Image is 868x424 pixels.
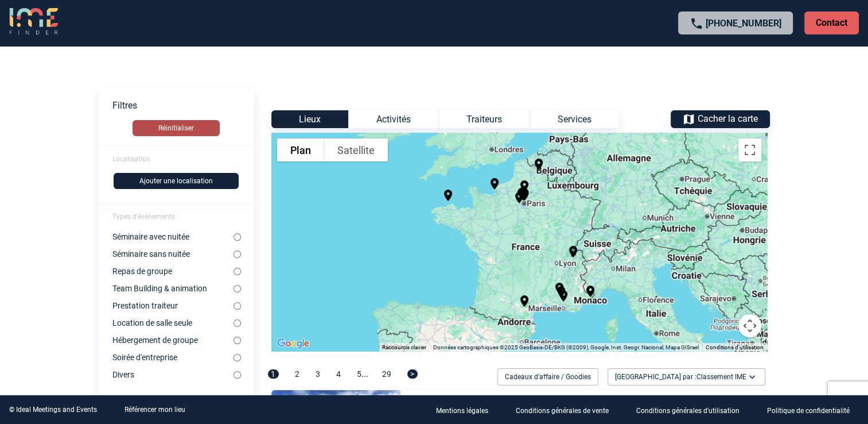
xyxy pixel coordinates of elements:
p: Conditions générales de vente [516,407,609,415]
a: Conditions d'utilisation [706,344,764,350]
button: Réinitialiser [133,120,220,136]
a: Politique de confidentialité [758,404,868,415]
img: Google [274,336,312,351]
a: Conditions générales de vente [507,404,627,415]
gmp-advanced-marker: Sowell Hôtels Le Beach**** [488,177,501,193]
button: Afficher un plan de ville [277,138,324,161]
p: Conditions générales d'utilisation [636,407,739,415]
label: Divers [112,370,233,379]
label: Séminaire sans nuitée [112,249,233,259]
p: Contact [804,11,859,34]
span: Données cartographiques ©2025 GeoBasis-DE/BKG (©2009), Google, Inst. Geogr. Nacional, Mapa GISrael [433,344,699,350]
a: [PHONE_NUMBER] [706,18,781,29]
img: location-on-24-px-black.png [517,179,531,193]
p: Mentions légales [436,407,488,415]
gmp-advanced-marker: Novotel Annecy Centre Atria [566,245,580,261]
label: Prestation traiteur [112,301,233,310]
a: Ouvrir cette zone dans Google Maps (dans une nouvelle fenêtre) [274,336,312,351]
p: Filtres [112,100,254,111]
a: Référencer mon lieu [124,406,185,414]
label: Location de salle seule [112,318,233,327]
div: Lieux [271,110,348,128]
label: Team Building & animation [112,284,233,293]
label: Séminaire avec nuitée [112,232,233,241]
img: baseline_expand_more_white_24dp-b.png [746,371,758,383]
div: Traiteurs [438,110,530,128]
div: ... [254,368,418,390]
button: Passer en plein écran [738,138,761,161]
gmp-advanced-marker: Work & Share Rueil - Colmar [515,187,528,203]
img: location-on-24-px-black.png [554,285,568,299]
img: location-on-24-px-black.png [516,186,530,200]
div: Activités [348,110,438,128]
button: Commandes de la caméra de la carte [738,314,761,337]
img: location-on-24-px-black.png [517,187,531,201]
gmp-advanced-marker: Fairmont Monte Carlo [583,284,597,300]
gmp-advanced-marker: Work & Share Clichy [516,187,530,203]
button: Raccourcis clavier [382,344,426,352]
span: Types d'évènements : [112,213,178,221]
img: location-on-24-px-black.png [566,245,580,259]
div: Cadeaux d'affaire / Goodies [497,368,598,386]
div: © Ideal Meetings and Events [9,406,97,414]
img: location-on-24-px-black.png [556,289,570,303]
button: Afficher les images satellite [324,138,388,161]
span: Classement IME [696,373,746,381]
gmp-advanced-marker: Le Moulin de Vernègues Hôtel & Spa**** [554,285,568,301]
label: Soirée d'entreprise [112,353,233,362]
img: location-on-24-px-black.png [532,157,546,171]
gmp-advanced-marker: Châteauform' Château de Ronqueux [512,191,526,207]
label: Hébergement de groupe [112,336,233,345]
gmp-advanced-marker: L'Agapa Hôtel Spa [441,188,455,205]
img: location-on-24-px-black.png [515,187,528,201]
div: Services [530,110,619,128]
span: 29 [382,369,391,379]
img: call-24-px.png [690,17,703,30]
img: location-on-24-px-black.png [552,282,566,295]
img: location-on-24-px-black.png [488,177,501,191]
gmp-advanced-marker: 5. Hôtel du Roi & Spa by SOWELL COLLECTION***** [517,294,531,310]
span: > [407,369,418,379]
img: location-on-24-px-black.png [516,187,530,201]
img: location-on-24-px-black.png [517,294,531,308]
gmp-advanced-marker: Thecamp [556,289,570,305]
div: Filtrer sur Cadeaux d'affaire / Goodies [493,368,603,386]
img: location-on-24-px-black.png [583,284,597,298]
gmp-advanced-marker: Chateauform' City Liège Saint-Lazare [517,187,531,203]
a: Réinitialiser [99,120,254,136]
a: Mentions légales [427,404,507,415]
span: 2 [295,369,299,379]
gmp-advanced-marker: Novotel Valenciennes [532,157,546,174]
gmp-advanced-marker: Sowell Petite Isle **** [552,282,566,298]
label: Repas de groupe [112,267,233,276]
p: Politique de confidentialité [767,407,850,415]
span: 3 [316,369,320,379]
span: [GEOGRAPHIC_DATA] par : [615,371,746,383]
gmp-advanced-marker: Novotel Paris Gare de Lyon [517,188,531,204]
span: 5 [357,369,361,379]
img: location-on-24-px-black.png [512,191,526,205]
gmp-advanced-marker: Work & Share Colombes [516,186,530,202]
img: location-on-24-px-black.png [441,188,455,202]
button: Ajouter une localisation [114,173,239,189]
span: 4 [336,369,341,379]
a: Conditions générales d'utilisation [627,404,758,415]
span: Localisation [112,155,150,163]
gmp-advanced-marker: Chateauform' Le Grand Mello [517,179,531,195]
span: Cacher la carte [698,113,758,124]
span: 1 [268,369,279,379]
